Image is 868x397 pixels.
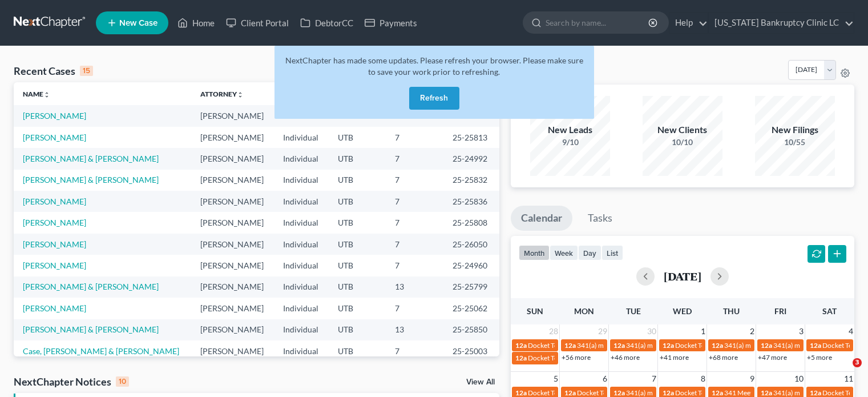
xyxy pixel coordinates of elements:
td: [PERSON_NAME] [191,319,274,340]
span: 12a [613,341,625,350]
button: list [601,245,623,260]
a: Help [669,13,708,33]
h2: [DATE] [664,270,701,282]
a: [PERSON_NAME] [23,218,86,227]
td: [PERSON_NAME] [191,255,274,276]
input: Search by name... [546,12,650,33]
td: 13 [386,276,444,298]
a: [PERSON_NAME] & [PERSON_NAME] [23,282,159,291]
button: day [578,245,601,260]
span: 4 [847,324,854,338]
td: 7 [386,127,444,148]
td: [PERSON_NAME] [191,170,274,191]
td: 7 [386,212,444,233]
div: NextChapter Notices [14,375,129,388]
span: 2 [749,324,756,338]
td: 25-26050 [443,234,499,255]
span: 12a [810,341,821,350]
span: 10 [793,372,805,386]
span: 12a [761,388,772,397]
a: [PERSON_NAME] [23,260,86,270]
span: NextChapter has made some updates. Please refresh your browser. Please make sure to save your wor... [285,55,583,77]
span: Tue [626,306,641,316]
td: 25-25003 [443,340,499,362]
td: UTB [329,191,386,212]
td: Individual [274,212,329,233]
a: [PERSON_NAME] [23,303,86,313]
div: New Filings [755,123,835,137]
a: Home [172,13,220,33]
span: 9 [749,372,756,386]
a: DebtorCC [294,13,359,33]
span: 7 [651,372,657,386]
td: UTB [329,298,386,319]
td: 25-25836 [443,191,499,212]
div: 9/10 [530,137,610,148]
span: 12a [613,388,625,397]
span: 6 [601,372,608,386]
td: UTB [329,255,386,276]
td: 25-25808 [443,212,499,233]
span: 12a [663,388,674,397]
div: 10/10 [643,137,722,148]
span: 341(a) meeting for [PERSON_NAME] [626,388,736,397]
a: Nameunfold_more [23,90,50,98]
td: 7 [386,234,444,255]
span: New Case [119,19,158,27]
a: Client Portal [220,13,294,33]
span: 341(a) meeting for [PERSON_NAME] [626,341,736,350]
td: 25-25799 [443,276,499,298]
td: 7 [386,255,444,276]
a: [PERSON_NAME] & [PERSON_NAME] [23,154,159,163]
span: Sat [822,306,837,316]
td: Individual [274,340,329,362]
td: UTB [329,340,386,362]
span: Docket Text: for [PERSON_NAME] [528,388,630,397]
a: [US_STATE] Bankruptcy Clinic LC [709,13,854,33]
td: Individual [274,298,329,319]
div: New Leads [530,123,610,137]
span: 12a [515,354,527,362]
span: Docket Text: for [PERSON_NAME] [675,341,777,350]
td: Individual [274,234,329,255]
span: 29 [597,324,608,338]
span: Fri [774,306,786,316]
span: 12a [564,341,576,350]
span: Sun [527,306,543,316]
span: 12a [712,388,723,397]
a: Payments [359,13,423,33]
div: Recent Cases [14,64,93,78]
td: Individual [274,319,329,340]
iframe: Intercom live chat [829,358,857,386]
span: 28 [548,324,559,338]
span: 5 [552,372,559,386]
span: Docket Text: for [PERSON_NAME] [577,388,679,397]
span: 1 [700,324,706,338]
a: +68 more [709,353,738,362]
td: 25-25850 [443,319,499,340]
td: [PERSON_NAME] [191,191,274,212]
span: 341(a) meeting for [PERSON_NAME] & [PERSON_NAME] [577,341,748,350]
td: UTB [329,212,386,233]
td: Individual [274,191,329,212]
td: [PERSON_NAME] [191,127,274,148]
td: 13 [386,319,444,340]
span: 12a [761,341,772,350]
span: 30 [646,324,657,338]
div: 10/55 [755,137,835,148]
span: 3 [853,358,862,367]
a: [PERSON_NAME] [23,111,86,121]
span: 12a [564,388,576,397]
a: View All [466,378,495,386]
td: 7 [386,191,444,212]
span: 12a [515,388,527,397]
td: UTB [329,170,386,191]
td: 25-25832 [443,170,499,191]
a: Case, [PERSON_NAME] & [PERSON_NAME] [23,346,179,356]
button: week [550,245,578,260]
button: month [519,245,550,260]
a: Calendar [511,206,572,231]
a: [PERSON_NAME] [23,197,86,206]
td: UTB [329,319,386,340]
td: [PERSON_NAME] [191,105,274,126]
